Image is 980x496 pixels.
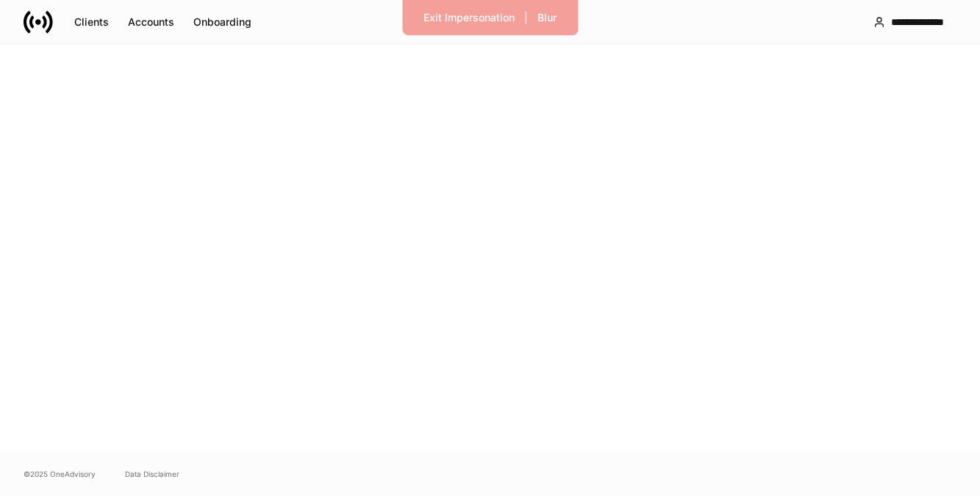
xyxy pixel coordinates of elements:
[537,13,557,23] div: Blur
[528,6,566,29] button: Blur
[184,10,261,34] button: Onboarding
[128,17,174,27] div: Accounts
[65,10,118,34] button: Clients
[423,13,515,23] div: Exit Impersonation
[24,468,96,480] span: © 2025 OneAdvisory
[414,6,524,29] button: Exit Impersonation
[193,17,251,27] div: Onboarding
[74,17,109,27] div: Clients
[125,468,179,480] a: Data Disclaimer
[118,10,184,34] button: Accounts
